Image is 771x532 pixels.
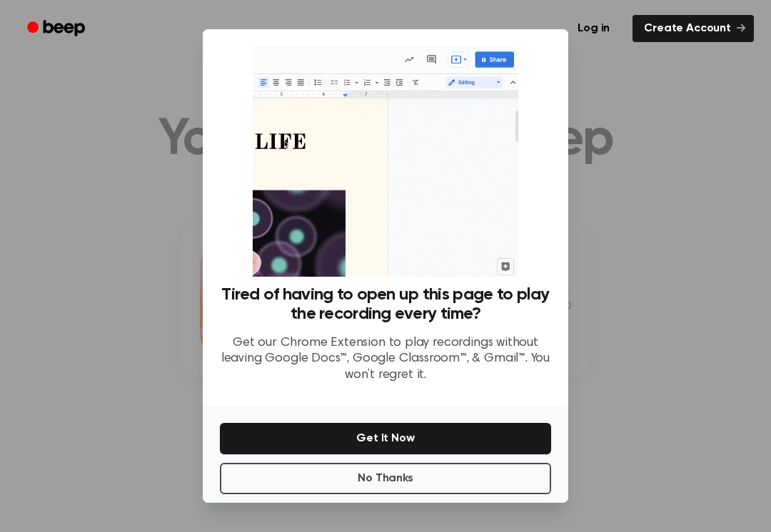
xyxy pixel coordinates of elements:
[563,12,624,45] a: Log in
[220,463,551,494] button: No Thanks
[253,46,518,277] img: Beep extension in action
[220,285,551,324] h3: Tired of having to open up this page to play the recording every time?
[17,15,98,43] a: Beep
[220,335,551,384] p: Get our Chrome Extension to play recordings without leaving Google Docs™, Google Classroom™, & Gm...
[220,423,551,454] button: Get It Now
[633,15,754,42] a: Create Account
